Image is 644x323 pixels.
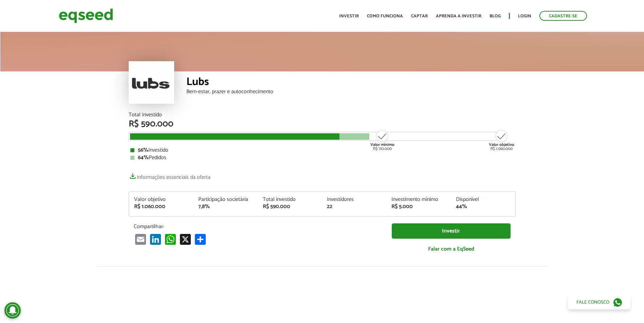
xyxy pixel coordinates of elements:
[370,141,394,148] strong: Valor mínimo
[134,197,188,202] div: Valor objetivo
[59,7,113,25] img: EqSeed
[263,197,317,202] div: Total investido
[134,204,188,209] div: R$ 1.060.000
[130,148,514,153] div: Investido
[391,204,446,209] div: R$ 5.000
[134,223,382,230] p: Compartilhar:
[489,129,514,151] div: R$ 1.060.000
[186,76,516,89] div: Lubs
[129,112,516,118] div: Total Investido
[518,14,531,18] a: Login
[367,14,403,18] a: Como funciona
[392,223,511,239] a: Investir
[391,197,446,202] div: Investimento mínimo
[456,204,510,209] div: 44%
[456,197,510,202] div: Disponível
[539,11,587,21] a: Cadastre-se
[327,197,381,202] div: Investidores
[164,233,177,244] a: WhatsApp
[370,129,395,151] div: R$ 710.000
[130,155,514,160] div: Pedidos
[436,14,481,18] a: Aprenda a investir
[138,153,149,162] strong: 64%
[489,141,514,148] strong: Valor objetivo
[134,233,147,244] a: Email
[339,14,359,18] a: Investir
[327,204,381,209] div: 22
[179,233,192,244] a: X
[194,233,207,244] a: Compartilhar
[149,233,162,244] a: LinkedIn
[263,204,317,209] div: R$ 590.000
[198,204,253,209] div: 7,8%
[186,89,516,95] div: Bem-estar, prazer e autoconhecimento
[129,171,210,180] a: Informações essenciais da oferta
[490,14,501,18] a: Blog
[392,242,511,256] a: Falar com a EqSeed
[198,197,253,202] div: Participação societária
[138,146,148,155] strong: 56%
[129,120,516,129] div: R$ 590.000
[568,295,630,309] a: Fale conosco
[411,14,428,18] a: Captar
